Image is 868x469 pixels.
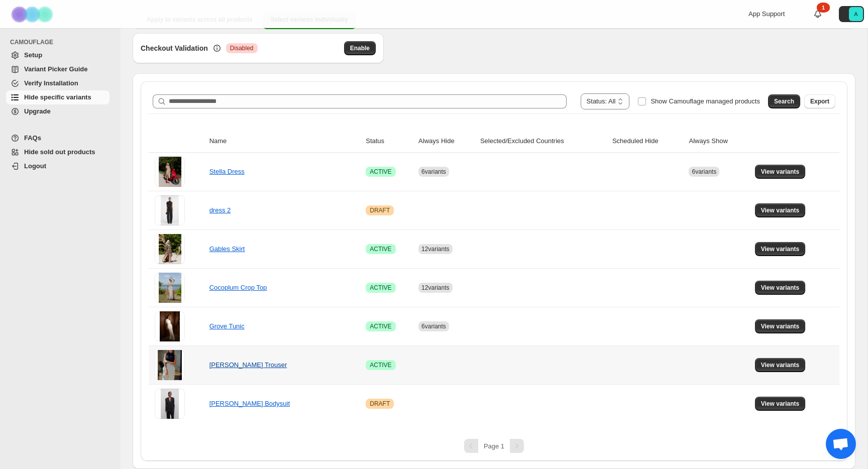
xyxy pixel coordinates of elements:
span: Page 1 [484,442,504,450]
span: Disabled [230,44,254,52]
span: 12 variants [421,284,449,291]
a: 1 [813,9,823,19]
span: Variant Picker Guide [24,65,87,73]
span: View variants [761,168,800,176]
span: Hide sold out products [24,148,95,156]
a: Verify Installation [6,76,110,90]
button: Export [804,94,835,108]
th: Selected/Excluded Countries [477,130,609,153]
span: ACTIVE [370,168,391,176]
span: Logout [24,162,46,170]
span: CAMOUFLAGE [10,38,114,46]
a: Grove Tunic [209,322,245,330]
a: Logout [6,159,110,173]
span: DRAFT [370,206,390,214]
span: App Support [748,10,785,18]
span: View variants [761,245,800,253]
span: Hide specific variants [24,93,91,101]
span: 6 variants [421,323,446,330]
span: ACTIVE [370,322,391,330]
th: Always Hide [415,130,477,153]
button: Avatar with initials A [839,6,864,22]
button: View variants [755,242,806,256]
span: ACTIVE [370,245,391,253]
a: Stella Dress [209,168,245,175]
button: View variants [755,165,806,179]
a: Variant Picker Guide [6,62,110,76]
span: ACTIVE [370,284,391,292]
span: FAQs [24,134,41,142]
span: 6 variants [421,168,446,175]
span: Export [810,97,829,105]
a: Setup [6,48,110,62]
th: Scheduled Hide [609,130,686,153]
span: View variants [761,400,800,408]
span: Show Camouflage managed products [650,97,760,105]
a: Hide specific variants [6,90,110,104]
span: 12 variants [421,246,449,253]
span: View variants [761,361,800,369]
a: dress 2 [209,206,231,214]
span: View variants [761,322,800,330]
div: Open chat [826,429,856,459]
button: Enable [344,41,376,55]
span: Avatar with initials A [849,7,863,21]
a: FAQs [6,131,110,145]
a: [PERSON_NAME] Trouser [209,361,287,369]
div: Select variants individually [133,33,855,469]
span: View variants [761,206,800,214]
nav: Pagination [149,439,839,453]
th: Name [206,130,363,153]
a: Gables Skirt [209,245,245,253]
span: ACTIVE [370,361,391,369]
th: Status [363,130,415,153]
div: 1 [817,3,830,13]
th: Always Show [686,130,751,153]
img: Camouflage [8,1,58,28]
text: A [854,11,858,17]
span: Upgrade [24,107,51,115]
span: Enable [350,44,370,52]
button: View variants [755,203,806,217]
span: Setup [24,51,42,59]
button: View variants [755,319,806,333]
span: View variants [761,284,800,292]
button: View variants [755,397,806,411]
a: Hide sold out products [6,145,110,159]
span: 6 variants [692,168,716,175]
span: DRAFT [370,400,390,408]
h3: Checkout Validation [141,43,208,53]
span: Verify Installation [24,79,78,87]
button: Search [768,94,800,108]
a: [PERSON_NAME] Bodysuit [209,400,290,407]
button: View variants [755,358,806,372]
span: Search [774,97,794,105]
a: Cocoplum Crop Top [209,284,267,291]
a: Upgrade [6,104,110,119]
button: View variants [755,281,806,295]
